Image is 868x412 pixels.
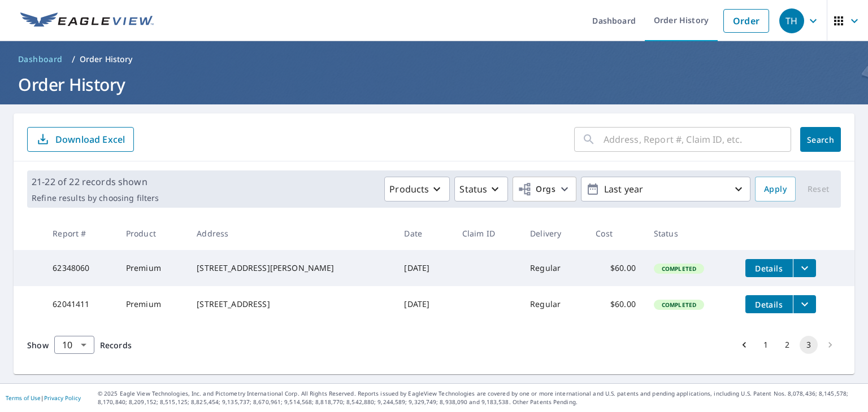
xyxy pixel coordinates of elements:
[453,217,521,250] th: Claim ID
[655,301,703,309] span: Completed
[809,134,832,145] span: Search
[14,50,67,68] a: Dashboard
[454,177,508,201] button: Status
[389,182,429,196] p: Products
[521,286,587,322] td: Regular
[645,217,736,250] th: Status
[188,217,395,250] th: Address
[55,133,125,146] p: Download Excel
[117,286,188,322] td: Premium
[587,250,645,286] td: $60.00
[18,54,63,65] span: Dashboard
[752,263,786,274] span: Details
[800,336,818,354] button: page 3
[518,182,555,196] span: Orgs
[44,250,117,286] td: 62348060
[44,286,117,322] td: 62041411
[72,52,75,66] li: /
[778,336,796,354] button: Go to page 2
[54,336,94,354] div: Show 10 records
[521,250,587,286] td: Regular
[581,177,750,201] button: Last year
[757,336,775,354] button: Go to page 1
[735,336,753,354] button: Go to previous page
[800,127,841,152] button: Search
[745,295,793,313] button: detailsBtn-62041411
[752,299,786,310] span: Details
[395,250,453,286] td: [DATE]
[98,389,862,406] p: © 2025 Eagle View Technologies, Inc. and Pictometry International Corp. All Rights Reserved. Repo...
[32,193,159,203] p: Refine results by choosing filters
[54,329,94,361] div: 10
[6,395,81,401] p: |
[734,336,841,354] nav: pagination navigation
[723,9,769,33] a: Order
[6,394,41,402] a: Terms of Use
[604,124,791,155] input: Address, Report #, Claim ID, etc.
[395,217,453,250] th: Date
[117,250,188,286] td: Premium
[755,177,796,201] button: Apply
[80,54,133,65] p: Order History
[513,177,576,201] button: Orgs
[600,179,732,199] p: Last year
[779,8,804,33] div: TH
[197,262,386,274] div: [STREET_ADDRESS][PERSON_NAME]
[32,175,159,189] p: 21-22 of 22 records shown
[117,217,188,250] th: Product
[197,299,386,310] div: [STREET_ADDRESS]
[521,217,587,250] th: Delivery
[14,50,854,68] nav: breadcrumb
[745,259,793,277] button: detailsBtn-62348060
[655,265,703,273] span: Completed
[793,295,816,313] button: filesDropdownBtn-62041411
[384,177,450,201] button: Products
[27,340,49,350] span: Show
[14,73,854,96] h1: Order History
[44,217,117,250] th: Report #
[395,286,453,322] td: [DATE]
[587,286,645,322] td: $60.00
[44,394,81,402] a: Privacy Policy
[20,12,154,29] img: EV Logo
[793,259,816,277] button: filesDropdownBtn-62348060
[459,182,487,196] p: Status
[764,182,787,196] span: Apply
[587,217,645,250] th: Cost
[100,340,132,350] span: Records
[27,127,134,152] button: Download Excel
